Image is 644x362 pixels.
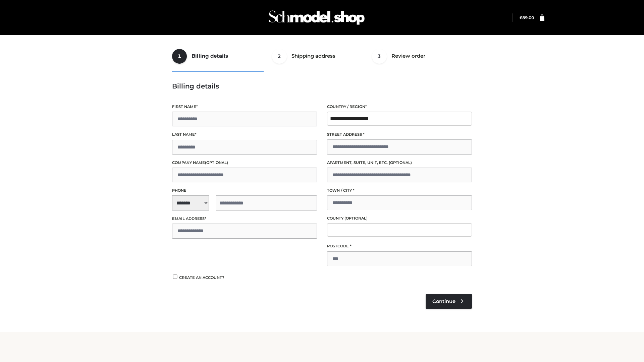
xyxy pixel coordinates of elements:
[389,160,412,165] span: (optional)
[327,187,472,194] label: Town / City
[172,104,317,110] label: First name
[172,216,317,222] label: Email address
[432,298,455,304] span: Continue
[172,131,317,138] label: Last name
[205,160,228,165] span: (optional)
[520,15,522,20] span: £
[172,187,317,194] label: Phone
[327,104,472,110] label: Country / Region
[172,160,317,166] label: Company name
[327,131,472,138] label: Street address
[327,215,472,222] label: County
[426,294,472,309] a: Continue
[172,275,178,279] input: Create an account?
[344,216,368,221] span: (optional)
[172,82,472,90] h3: Billing details
[520,15,534,20] bdi: 89.00
[520,15,534,20] a: £89.00
[179,275,224,280] span: Create an account?
[327,160,472,166] label: Apartment, suite, unit, etc.
[266,4,367,31] img: Schmodel Admin 964
[327,243,472,249] label: Postcode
